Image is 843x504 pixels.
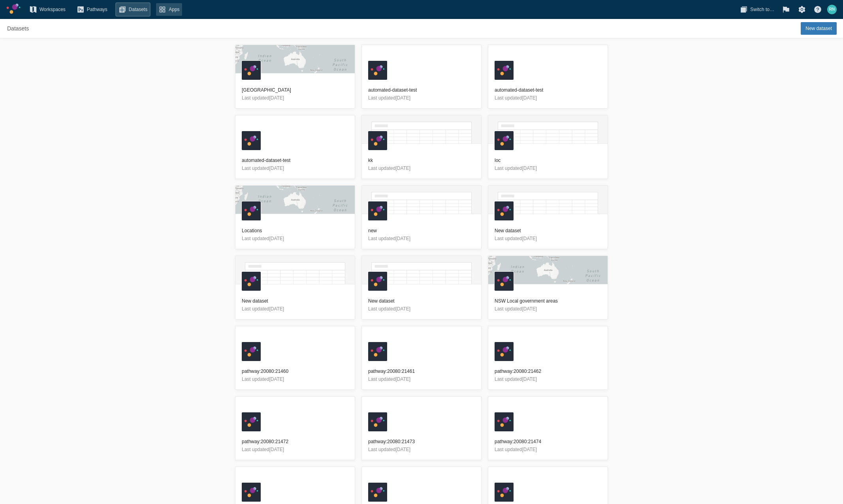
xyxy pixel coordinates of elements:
p: Last updated [DATE] [368,164,475,172]
div: K [495,342,514,361]
h3: pathway:20080:21472 [242,438,348,446]
h3: New dataset [242,297,348,305]
div: K [368,201,387,220]
p: Last updated [DATE] [242,446,348,453]
div: K [242,483,261,502]
div: K [368,272,387,291]
h3: Locations [242,227,348,235]
div: K [495,272,514,291]
span: Datasets [7,24,29,32]
span: New dataset [805,24,832,32]
a: KKinesisnewLast updated[DATE] [361,185,482,249]
h3: pathway:20080:21460 [242,367,348,375]
h3: pathway:20080:21474 [495,438,601,446]
div: K [495,201,514,220]
a: KKinesispathway:20080:21461Last updated[DATE] [361,326,482,390]
h3: new [368,227,475,235]
a: KKinesisNew datasetLast updated[DATE] [488,185,608,249]
a: KKinesiskkLast updated[DATE] [361,115,482,179]
div: K [242,412,261,431]
a: Pathways [74,3,110,16]
a: KKinesislocLast updated[DATE] [488,115,608,179]
p: Last updated [DATE] [242,94,348,102]
div: K [368,61,387,80]
div: K [242,201,261,220]
span: Apps [169,6,179,13]
div: K [495,131,514,150]
button: Switch to… [738,3,777,16]
h3: automated-dataset-test [368,86,475,94]
p: Last updated [DATE] [495,164,601,172]
h3: automated-dataset-test [242,156,348,164]
p: Last updated [DATE] [242,164,348,172]
a: Workspaces [27,3,68,16]
div: K [368,131,387,150]
p: Last updated [DATE] [368,375,475,383]
h3: kk [368,156,475,164]
p: Last updated [DATE] [495,375,601,383]
nav: Breadcrumb [5,22,31,35]
a: KKinesis[GEOGRAPHIC_DATA]Last updated[DATE] [235,45,355,109]
a: KKinesisLocationsLast updated[DATE] [235,185,355,249]
p: Last updated [DATE] [495,94,601,102]
a: Datasets [116,3,150,16]
a: KKinesisNew datasetLast updated[DATE] [361,256,482,320]
a: KKinesispathway:20080:21462Last updated[DATE] [488,326,608,390]
p: Last updated [DATE] [242,305,348,313]
p: Last updated [DATE] [495,446,601,453]
div: K [242,272,261,291]
a: KKinesisautomated-dataset-testLast updated[DATE] [235,115,355,179]
div: K [368,342,387,361]
span: Switch to… [750,6,774,13]
p: Last updated [DATE] [368,446,475,453]
h3: New dataset [368,297,475,305]
span: Pathways [87,6,107,13]
div: K [242,131,261,150]
h3: NSW Local government areas [495,297,601,305]
span: Workspaces [40,6,66,13]
a: KKinesispathway:20080:21460Last updated[DATE] [235,326,355,390]
p: Last updated [DATE] [368,305,475,313]
button: New dataset [801,22,837,35]
p: Last updated [DATE] [495,305,601,313]
a: Apps [156,3,182,16]
a: KKinesisNew datasetLast updated[DATE] [235,256,355,320]
h3: [GEOGRAPHIC_DATA] [242,86,348,94]
h3: pathway:20080:21461 [368,367,475,375]
h3: pathway:20080:21462 [495,367,601,375]
a: KKinesisautomated-dataset-testLast updated[DATE] [361,45,482,109]
div: K [495,483,514,502]
div: K [242,342,261,361]
a: KKinesispathway:20080:21474Last updated[DATE] [488,396,608,460]
a: KKinesisautomated-dataset-testLast updated[DATE] [488,45,608,109]
div: K [242,61,261,80]
div: K [368,412,387,431]
p: Last updated [DATE] [242,375,348,383]
div: K [368,483,387,502]
h3: pathway:20080:21473 [368,438,475,446]
h3: loc [495,156,601,164]
p: Last updated [DATE] [495,235,601,243]
a: Datasets [5,22,31,35]
div: RN [827,5,837,14]
p: Last updated [DATE] [368,235,475,243]
span: Datasets [129,6,147,13]
div: K [495,412,514,431]
a: KKinesisNSW Local government areasLast updated[DATE] [488,256,608,320]
h3: automated-dataset-test [495,86,601,94]
h3: New dataset [495,227,601,235]
a: KKinesispathway:20080:21473Last updated[DATE] [361,396,482,460]
p: Last updated [DATE] [368,94,475,102]
a: KKinesispathway:20080:21472Last updated[DATE] [235,396,355,460]
div: K [495,61,514,80]
p: Last updated [DATE] [242,235,348,243]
